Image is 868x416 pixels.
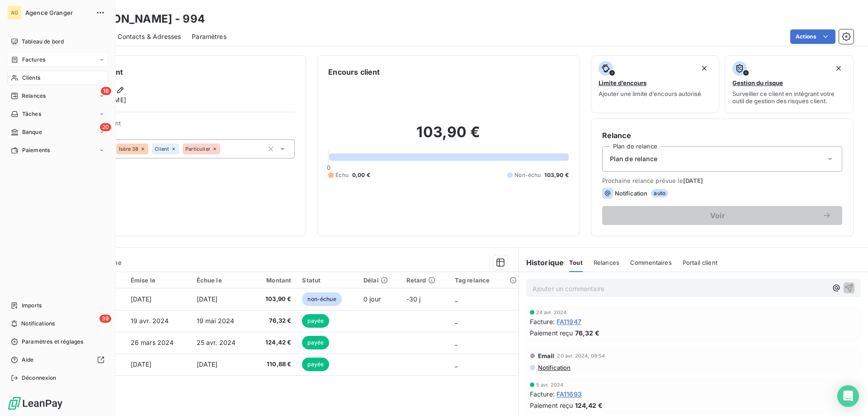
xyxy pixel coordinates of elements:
div: Délai [363,277,396,284]
span: 110,88 € [258,360,292,369]
span: auto [651,189,668,197]
img: Logo LeanPay [7,396,63,411]
span: 103,90 € [258,295,292,304]
span: Banque [22,128,42,136]
span: _ [455,339,458,346]
span: 76,32 € [258,316,292,325]
span: 19 avr. 2024 [131,317,169,325]
span: FA11693 [557,389,582,399]
span: Portail client [683,259,717,266]
span: Plan de relance [610,154,657,163]
span: 20 [100,123,111,131]
span: 0 [327,164,330,171]
span: payée [302,336,329,349]
h6: Historique [519,257,564,268]
span: Paiement reçu [530,401,573,410]
div: Tag relance [455,277,513,284]
span: 0 jour [363,295,381,303]
button: Gestion du risqueSurveiller ce client en intégrant votre outil de gestion des risques client. [725,55,854,113]
span: Tâches [22,110,41,118]
span: Déconnexion [22,374,57,382]
span: Prochaine relance prévue le [602,177,842,184]
span: Client [155,146,169,152]
span: Notification [615,190,648,197]
span: Factures [22,56,45,64]
span: Particulier [185,146,210,152]
span: _ [455,317,458,325]
div: AG [7,5,22,20]
span: 20 avr. 2024, 09:54 [557,353,605,359]
span: Propriétés Client [73,120,295,132]
span: Email [538,352,555,359]
span: Gestion du risque [732,79,783,86]
span: Clients [22,74,40,82]
span: [DATE] [197,295,218,303]
span: 26 mars 2024 [131,339,174,346]
h6: Informations client [55,67,295,77]
span: Isère 38 [119,146,138,152]
span: 0,00 € [352,171,370,179]
div: Émise le [131,277,186,284]
span: Agence Granger [25,9,90,16]
div: Échue le [197,277,247,284]
h3: [PERSON_NAME] - 994 [80,11,205,27]
span: Paiement reçu [530,328,573,338]
span: non-échue [302,292,341,306]
span: payée [302,314,329,328]
span: Facture : [530,317,555,326]
span: Tableau de bord [22,38,64,46]
span: _ [455,295,458,303]
h6: Relance [602,130,842,141]
h6: Encours client [328,67,380,77]
a: Aide [7,353,108,367]
span: [DATE] [197,360,218,368]
div: Retard [406,277,444,284]
span: Paiements [22,146,50,154]
span: 124,42 € [258,338,292,347]
span: Notification [537,364,571,371]
span: Aide [22,356,34,364]
span: 124,42 € [575,401,603,410]
span: _ [455,360,458,368]
h2: 103,90 € [328,123,568,150]
span: 5 avr. 2024 [536,382,564,387]
span: payée [302,358,329,371]
span: Commentaires [630,259,672,266]
span: 103,90 € [544,171,568,179]
span: 25 avr. 2024 [197,339,236,346]
span: Paramètres et réglages [22,338,83,346]
span: [DATE] [131,295,152,303]
span: Notifications [21,320,55,328]
span: Relances [594,259,619,266]
span: Facture : [530,389,555,399]
button: Voir [602,206,842,225]
span: Relances [22,92,46,100]
span: Échu [335,171,349,179]
span: Tout [569,259,583,266]
div: Montant [258,277,292,284]
button: Limite d’encoursAjouter une limite d’encours autorisé [591,55,720,113]
span: Paramètres [192,32,226,41]
span: FA11947 [557,317,581,326]
div: Statut [302,277,353,284]
span: [DATE] [131,360,152,368]
div: Open Intercom Messenger [837,385,859,407]
span: Contacts & Adresses [118,32,181,41]
span: Voir [613,212,822,219]
span: Imports [22,301,42,310]
span: Limite d’encours [599,79,646,86]
span: -30 j [406,295,421,303]
span: 18 [101,87,111,95]
span: [DATE] [683,177,703,184]
span: 19 mai 2024 [197,317,235,325]
span: 76,32 € [575,328,599,338]
span: Non-échu [514,171,541,179]
input: Ajouter une valeur [220,145,227,153]
span: 24 avr. 2024 [536,310,567,315]
span: 39 [99,315,111,323]
button: Actions [790,29,835,44]
span: Surveiller ce client en intégrant votre outil de gestion des risques client. [732,90,846,105]
span: Ajouter une limite d’encours autorisé [599,90,701,97]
